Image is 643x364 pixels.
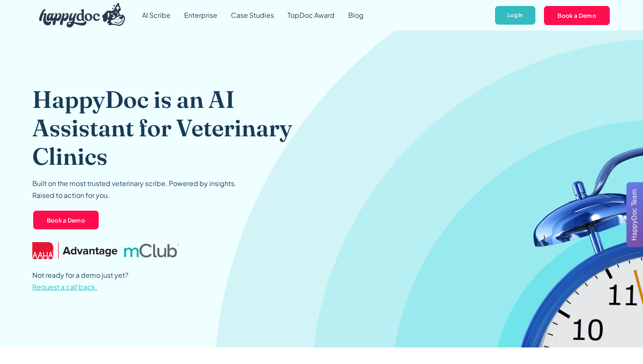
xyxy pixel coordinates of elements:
a: Book a Demo [543,5,611,25]
a: home [32,1,125,30]
a: Book a Demo [32,210,100,230]
h1: HappyDoc is an AI Assistant for Veterinary Clinics [32,85,293,171]
img: mclub logo [124,244,179,257]
img: AAHA Advantage logo [32,242,117,259]
a: Log In [494,5,536,26]
span: Request a call back. [32,282,97,291]
p: Built on the most trusted veterinary scribe. Powered by insights. Raised to action for you. [32,178,236,201]
img: HappyDoc Logo: A happy dog with his ear up, listening. [39,3,125,28]
p: Not ready for a demo just yet? [32,269,128,293]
